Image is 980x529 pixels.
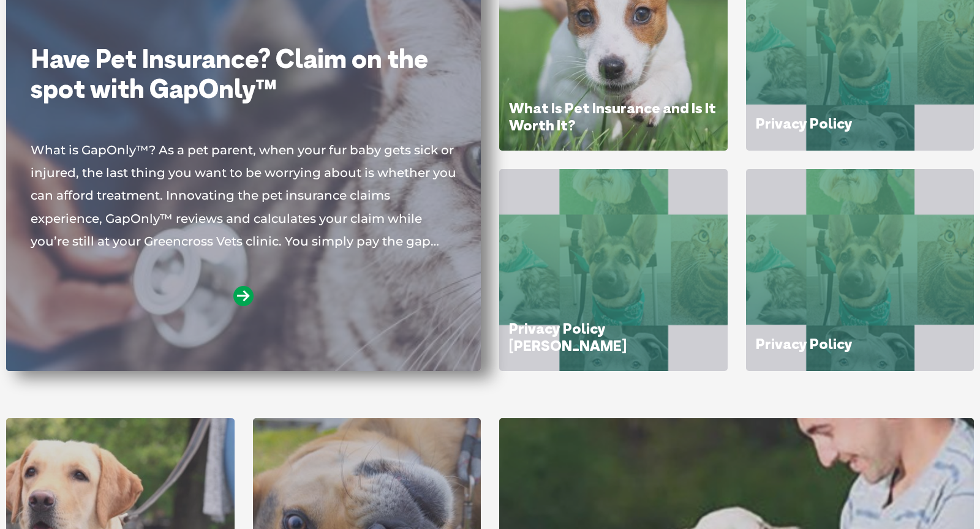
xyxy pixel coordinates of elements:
[956,56,968,68] button: Search
[756,334,853,353] a: Privacy Policy
[756,114,853,132] a: Privacy Policy
[31,42,428,104] a: Have Pet Insurance? Claim on the spot with GapOnly™
[509,319,627,355] a: Privacy Policy [PERSON_NAME]
[509,99,716,134] a: What Is Pet Insurance and Is It Worth It?
[31,139,456,249] p: What is GapOnly™? As a pet parent, when your fur baby gets sick or injured, the last thing you wa...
